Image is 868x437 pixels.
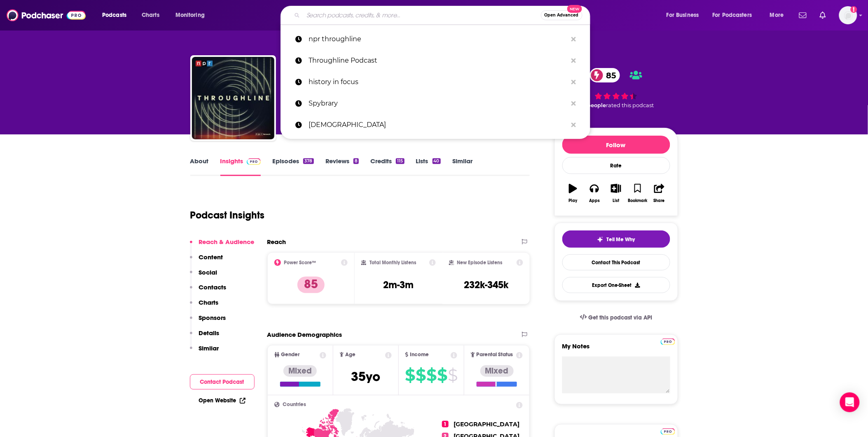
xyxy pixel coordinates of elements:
[562,342,670,357] label: My Notes
[102,9,126,21] span: Podcasts
[96,9,137,22] button: open menu
[281,28,590,50] a: npr throughline
[136,9,164,22] a: Charts
[199,283,227,291] p: Contacts
[267,238,286,246] h2: Reach
[309,28,567,50] p: npr throughline
[770,9,784,21] span: More
[383,279,414,291] h3: 2m-3m
[454,421,519,428] span: [GEOGRAPHIC_DATA]
[199,314,226,322] p: Sponsors
[628,198,647,203] div: Bookmark
[851,6,857,13] svg: Add a profile image
[627,179,648,208] button: Bookmark
[199,397,246,404] a: Open Website
[580,102,606,108] span: 38 people
[839,6,857,24] button: Show profile menu
[597,236,604,243] img: tell me why sparkle
[267,331,342,338] h2: Audience Demographics
[396,158,404,164] div: 115
[325,157,359,176] a: Reviews8
[351,369,380,385] span: 35 yo
[452,157,473,176] a: Similar
[190,157,209,176] a: About
[437,369,447,382] span: $
[661,337,675,345] a: Pro website
[562,136,670,154] button: Follow
[416,369,426,382] span: $
[345,352,356,357] span: Age
[190,253,223,268] button: Content
[142,9,159,21] span: Charts
[661,427,675,435] a: Pro website
[562,254,670,270] a: Contact This Podcast
[199,253,223,261] p: Content
[661,9,709,22] button: open menu
[562,157,670,174] div: Rate
[433,158,441,164] div: 40
[281,93,590,114] a: Spybrary
[303,9,541,22] input: Search podcasts, credits, & more...
[170,9,215,22] button: open menu
[297,277,325,293] p: 85
[283,402,306,407] span: Countries
[370,157,404,176] a: Credits115
[283,365,317,377] div: Mixed
[190,283,227,298] button: Contacts
[370,260,416,265] h2: Total Monthly Listens
[281,50,590,71] a: Throughline Podcast
[573,308,659,328] a: Get this podcast via API
[588,314,652,321] span: Get this podcast via API
[199,298,219,306] p: Charts
[247,158,261,165] img: Podchaser Pro
[7,7,86,23] img: Podchaser - Follow, Share and Rate Podcasts
[281,71,590,93] a: history in focus
[589,198,600,203] div: Apps
[410,352,429,357] span: Income
[309,71,567,93] p: history in focus
[448,369,457,382] span: $
[190,238,255,253] button: Reach & Audience
[405,369,415,382] span: $
[598,68,620,82] span: 85
[796,8,810,22] a: Show notifications dropdown
[281,352,300,357] span: Gender
[288,6,598,25] div: Search podcasts, credits, & more...
[567,5,582,13] span: New
[281,114,590,136] a: [DEMOGRAPHIC_DATA]
[840,392,860,412] div: Open Intercom Messenger
[569,198,577,203] div: Play
[175,9,205,21] span: Monitoring
[442,421,449,428] span: 1
[713,9,752,21] span: For Podcasters
[541,10,583,20] button: Open AdvancedNew
[190,268,218,284] button: Social
[654,198,665,203] div: Share
[426,369,436,382] span: $
[199,344,219,352] p: Similar
[590,68,620,82] a: 85
[464,279,508,291] h3: 232k-345k
[190,298,219,314] button: Charts
[199,329,220,337] p: Details
[353,158,359,164] div: 8
[190,344,219,359] button: Similar
[817,8,829,22] a: Show notifications dropdown
[764,9,794,22] button: open menu
[303,158,314,164] div: 378
[839,6,857,24] span: Logged in as SusanHershberg
[192,57,274,139] img: Throughline
[272,157,314,176] a: Episodes378
[707,9,764,22] button: open menu
[190,209,265,221] h1: Podcast Insights
[661,428,675,435] img: Podchaser Pro
[457,260,503,265] h2: New Episode Listens
[416,157,441,176] a: Lists40
[661,338,675,345] img: Podchaser Pro
[190,314,226,329] button: Sponsors
[613,198,620,203] div: List
[284,260,316,265] h2: Power Score™
[562,230,670,248] button: tell me why sparkleTell Me Why
[667,9,699,21] span: For Business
